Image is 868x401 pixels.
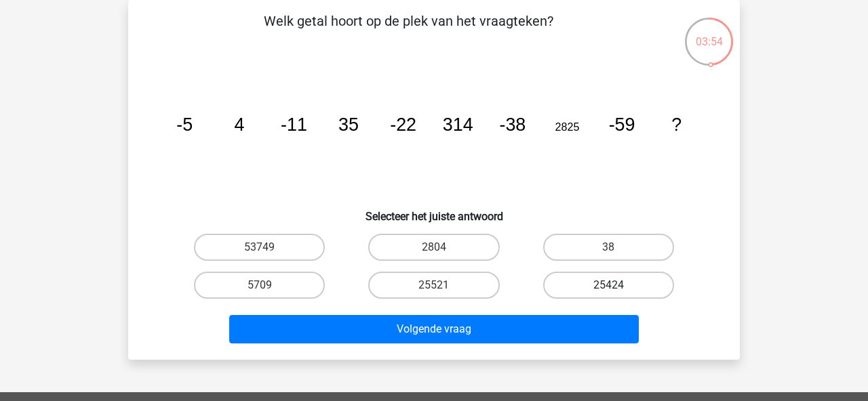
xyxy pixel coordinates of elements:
[234,114,244,135] tspan: 4
[194,272,325,299] label: 5709
[543,272,674,299] label: 25424
[368,272,499,299] label: 25521
[543,234,674,261] label: 38
[368,234,499,261] label: 2804
[176,114,193,135] tspan: -5
[609,114,635,135] tspan: -59
[338,114,359,135] tspan: 35
[194,234,325,261] label: 53749
[229,315,639,343] button: Volgende vraag
[443,114,473,135] tspan: 314
[390,114,416,135] tspan: -22
[150,11,667,51] p: Welk getal hoort op de plek van het vraagteken?
[671,114,682,135] tspan: ?
[281,114,307,135] tspan: -11
[684,16,734,50] div: 03:54
[150,199,718,223] h6: Selecteer het juiste antwoord
[555,121,580,133] tspan: 2825
[499,114,526,135] tspan: -38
